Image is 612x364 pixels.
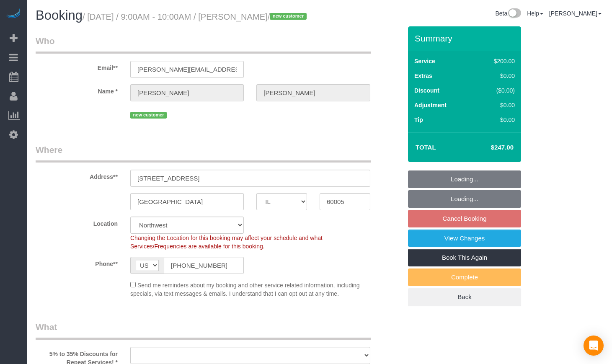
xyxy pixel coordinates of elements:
[476,57,515,65] div: $200.00
[527,10,543,17] a: Help
[495,10,521,17] a: Beta
[36,321,371,340] legend: What
[415,34,517,43] h3: Summary
[414,72,432,80] label: Extras
[268,12,309,21] span: /
[476,101,515,109] div: $0.00
[83,12,309,21] small: / [DATE] / 9:00AM - 10:00AM / [PERSON_NAME]
[408,288,521,306] a: Back
[29,217,124,228] label: Location
[476,116,515,124] div: $0.00
[476,86,515,95] div: ($0.00)
[36,144,371,163] legend: Where
[130,84,244,101] input: First Name**
[5,8,22,20] img: Automaid Logo
[270,13,306,20] span: new customer
[549,10,602,17] a: [PERSON_NAME]
[584,336,604,356] div: Open Intercom Messenger
[416,144,436,151] strong: Total
[130,235,323,250] span: Changing the Location for this booking may affect your schedule and what Services/Frequencies are...
[507,8,521,19] img: New interface
[256,84,370,101] input: Last Name*
[414,101,447,109] label: Adjustment
[408,230,521,247] a: View Changes
[476,72,515,80] div: $0.00
[320,193,370,210] input: Zip Code**
[130,282,360,297] span: Send me reminders about my booking and other service related information, including specials, via...
[414,86,439,95] label: Discount
[36,35,371,54] legend: Who
[414,57,435,65] label: Service
[29,84,124,96] label: Name *
[408,249,521,266] a: Book This Again
[414,116,423,124] label: Tip
[36,8,83,23] span: Booking
[130,112,167,119] span: new customer
[466,144,514,151] h4: $247.00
